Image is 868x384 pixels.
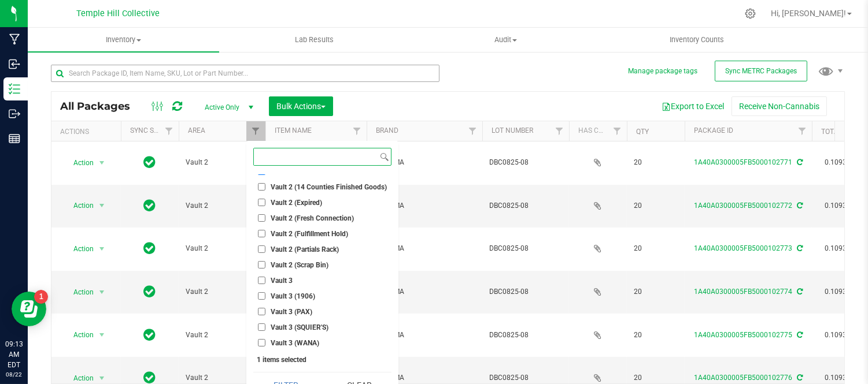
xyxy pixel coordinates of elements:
span: 20 [634,372,678,383]
input: Vault 2 (14 Counties Finished Goods) [258,183,265,191]
span: Vault 2 [186,286,258,297]
span: DBC0825-08 [489,286,562,297]
span: Action [63,197,94,214]
span: In Sync [144,154,156,170]
a: Filter [160,121,179,141]
input: Vault 2 (Scrap Bin) [258,261,265,269]
span: Sync from Compliance System [795,158,803,166]
span: Vault 2 (Partials Rack) [271,246,339,253]
span: Wana MA [374,243,475,254]
span: Vault 2 (Fresh Connection) [271,215,354,222]
span: DBC0825-08 [489,372,562,383]
span: 0.1093 [819,197,852,214]
span: Wana MA [374,286,475,297]
span: Sync from Compliance System [795,288,803,296]
th: Has COA [569,121,627,141]
a: Filter [793,121,812,141]
span: Vault 2 [271,168,293,175]
span: Vault 3 (PAX) [271,308,312,315]
span: In Sync [144,240,156,256]
button: Receive Non-Cannabis [732,96,827,116]
a: 1A40A0300005FB5000102772 [694,202,792,210]
button: Bulk Actions [269,96,333,116]
span: 20 [634,286,678,297]
a: Filter [550,121,569,141]
span: In Sync [144,284,156,300]
button: Export to Excel [654,96,732,116]
span: Inventory [28,35,219,45]
span: Temple Hill Collective [76,9,160,18]
span: 0.1093 [819,284,852,300]
iframe: Resource center unread badge [34,290,48,304]
span: In Sync [144,197,156,214]
button: Manage package tags [628,66,697,76]
span: Sync from Compliance System [795,331,803,339]
input: Vault 2 (Fulfillment Hold) [258,230,265,237]
span: Vault 2 (Scrap Bin) [271,262,328,269]
span: Vault 2 (14 Counties Finished Goods) [271,184,387,191]
span: select [95,155,109,171]
a: Sync Status [130,126,175,135]
span: 20 [634,330,678,341]
a: 1A40A0300005FB5000102773 [694,244,792,252]
a: Filter [608,121,627,141]
span: DBC0825-08 [489,243,562,254]
span: Action [63,241,94,257]
span: DBC0825-08 [489,200,562,211]
span: 20 [634,157,678,168]
div: 1 items selected [257,356,388,364]
span: Vault 3 (1906) [271,293,315,300]
inline-svg: Reports [9,133,20,144]
input: Vault 2 (Fresh Connection) [258,214,265,222]
span: select [95,327,109,343]
inline-svg: Outbound [9,108,20,120]
a: Qty [636,128,649,136]
span: Vault 2 [186,243,258,254]
a: Filter [348,121,367,141]
a: Total THC% [821,128,863,136]
p: 09:13 AM EDT [5,339,23,370]
span: Bulk Actions [276,102,326,111]
span: Wana MA [374,157,475,168]
span: Vault 3 [271,277,293,284]
span: Wana MA [374,330,475,341]
span: Sync from Compliance System [795,202,803,210]
a: 1A40A0300005FB5000102776 [694,374,792,382]
span: In Sync [144,327,156,343]
input: Vault 2 (Partials Rack) [258,245,265,253]
span: DBC0825-08 [489,157,562,168]
input: Vault 3 [258,277,265,284]
span: Action [63,284,94,300]
span: Sync METRC Packages [725,67,797,75]
span: Action [63,155,94,171]
a: Brand [376,126,398,135]
input: Vault 2 (Expired) [258,199,265,206]
span: select [95,241,109,257]
span: Wana MA [374,372,475,383]
a: Item Name [275,126,312,135]
a: 1A40A0300005FB5000102771 [694,158,792,166]
a: 1A40A0300005FB5000102775 [694,331,792,339]
span: Wana MA [374,200,475,211]
span: Vault 2 (Expired) [271,199,322,206]
inline-svg: Manufacturing [9,33,20,45]
span: Vault 2 [186,200,258,211]
a: Lab Results [219,28,411,52]
inline-svg: Inventory [9,83,20,95]
span: Action [63,327,94,343]
a: Filter [463,121,482,141]
a: Filter [246,121,265,141]
a: Area [188,126,205,135]
a: Inventory Counts [601,28,793,52]
span: 0.1093 [819,240,852,257]
a: 1A40A0300005FB5000102774 [694,288,792,296]
span: Vault 3 (WANA) [271,340,319,346]
span: DBC0825-08 [489,330,562,341]
div: Actions [60,128,116,136]
input: Vault 3 (PAX) [258,308,265,315]
a: Package ID [694,126,733,135]
span: Vault 2 (Fulfillment Hold) [271,230,348,237]
span: 0.1093 [819,154,852,171]
iframe: Resource center [12,292,46,326]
